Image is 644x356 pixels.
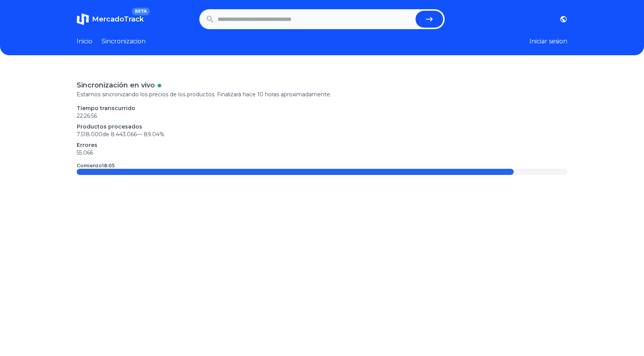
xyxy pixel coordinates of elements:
[77,104,567,112] p: Tiempo transcurrido
[77,123,567,130] p: Productos procesados
[77,37,92,46] a: Inicio
[77,13,89,25] img: MercadoTrack
[132,8,150,15] span: BETA
[144,131,164,138] span: 89.04 %
[77,130,567,138] p: 7.518.000 de 8.443.066 —
[77,80,155,91] p: Sincronización en vivo
[77,91,567,98] p: Estamos sincronizando los precios de los productos. Finalizará hace 10 horas aproximadamente.
[102,37,146,46] a: Sincronizacion
[77,112,97,119] time: 22:26:56
[529,37,567,46] button: Iniciar sesion
[77,149,567,157] p: 55.066
[77,141,567,149] p: Errores
[77,13,144,25] a: MercadoTrackBETA
[77,163,115,169] p: Comienzo
[92,15,144,23] span: MercadoTrack
[102,163,115,168] time: 18:05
